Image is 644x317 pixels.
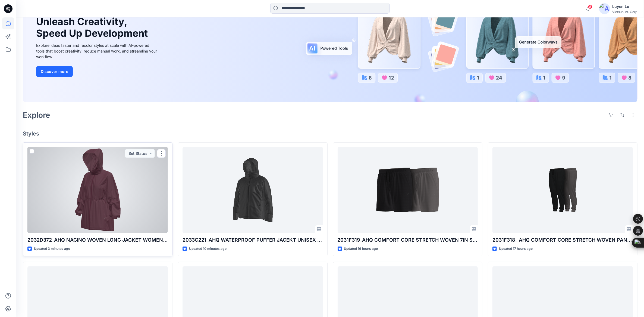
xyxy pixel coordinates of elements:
p: 2031F319_AHQ COMFORT CORE STRETCH WOVEN 7IN SHORT MEN WESTERN_SMS_AW26 [338,236,478,244]
h2: Explore [23,111,50,119]
button: Discover more [36,66,73,77]
a: 2033C221_AHQ WATERPROOF PUFFER JACEKT UNISEX WESTERN_AW26 [183,147,323,233]
img: avatar [599,3,610,14]
a: 2032D372_AHQ NAGINO WOVEN LONG JACKET WOMEN WESTERN_AW26 [27,147,168,233]
p: Updated 17 hours ago [499,246,533,252]
p: 2031F318_ AHQ COMFORT CORE STRETCH WOVEN PANT MEN WESTERN_SMS_AW26 [492,236,633,244]
div: Explore ideas faster and recolor styles at scale with AI-powered tools that boost creativity, red... [36,42,158,60]
p: 2033C221_AHQ WATERPROOF PUFFER JACEKT UNISEX WESTERN_AW26 [183,236,323,244]
p: Updated 3 minutes ago [34,246,70,252]
p: 2032D372_AHQ NAGINO WOVEN LONG JACKET WOMEN WESTERN_AW26 [27,236,168,244]
span: 8 [588,5,592,9]
h1: Unleash Creativity, Speed Up Development [36,16,150,39]
h4: Styles [23,130,637,137]
a: Discover more [36,66,158,77]
p: Updated 10 minutes ago [189,246,227,252]
a: 2031F319_AHQ COMFORT CORE STRETCH WOVEN 7IN SHORT MEN WESTERN_SMS_AW26 [338,147,478,233]
p: Updated 16 hours ago [344,246,378,252]
div: Luyen Le [612,3,637,10]
a: 2031F318_ AHQ COMFORT CORE STRETCH WOVEN PANT MEN WESTERN_SMS_AW26 [492,147,633,233]
div: Vietsun Int. Corp [612,10,637,14]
